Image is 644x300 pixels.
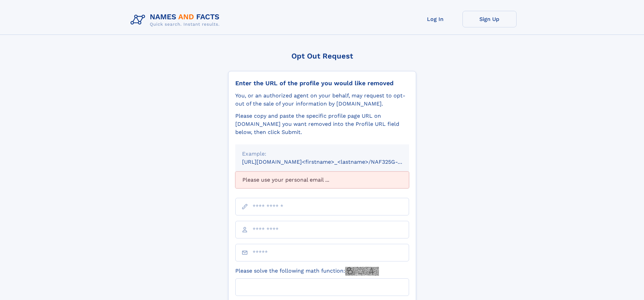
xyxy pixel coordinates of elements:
a: Log In [408,11,462,27]
div: Please copy and paste the specific profile page URL on [DOMAIN_NAME] you want removed into the Pr... [235,112,409,136]
small: [URL][DOMAIN_NAME]<firstname>_<lastname>/NAF325G-xxxxxxxx [242,159,422,165]
img: Logo Names and Facts [128,11,225,29]
div: Example: [242,150,402,158]
div: Please use your personal email ... [235,171,409,188]
div: You, or an authorized agent on your behalf, may request to opt-out of the sale of your informatio... [235,92,409,108]
div: Opt Out Request [228,52,416,60]
div: Enter the URL of the profile you would like removed [235,79,409,87]
a: Sign Up [462,11,517,27]
label: Please solve the following math function: [235,267,379,276]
